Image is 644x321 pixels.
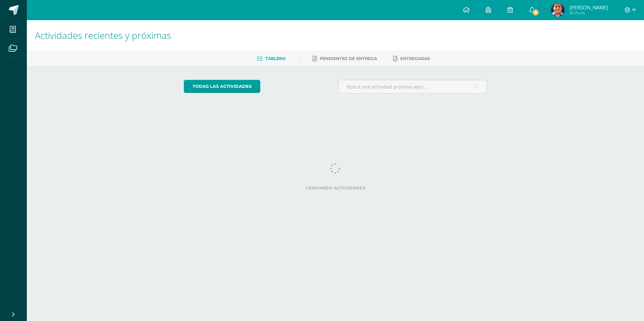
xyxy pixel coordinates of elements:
[551,3,565,17] img: 722f54fe9d8785d766b1c7a19d885a7d.png
[35,29,171,42] span: Actividades recientes y próximas
[400,56,430,61] span: Entregadas
[184,80,260,93] a: todas las Actividades
[320,56,377,61] span: Pendientes de entrega
[184,185,487,191] label: Cargando actividades
[570,4,608,11] span: [PERSON_NAME]
[393,53,430,64] a: Entregadas
[338,80,487,93] input: Busca una actividad próxima aquí...
[313,53,377,64] a: Pendientes de entrega
[532,9,539,16] span: 9
[570,10,608,16] span: Mi Perfil
[265,56,285,61] span: Tablero
[257,53,285,64] a: Tablero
